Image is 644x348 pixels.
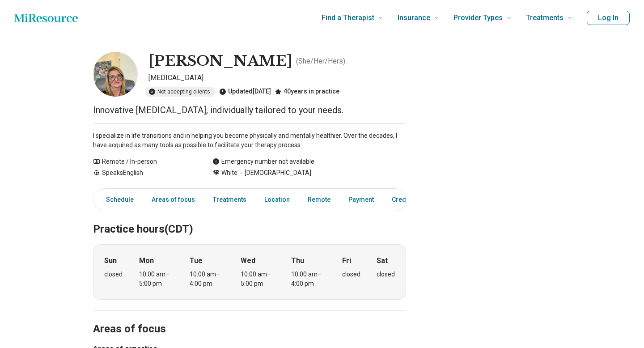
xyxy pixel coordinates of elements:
h1: [PERSON_NAME] [148,52,292,71]
a: Credentials [386,191,436,209]
strong: Sat [377,255,388,266]
strong: Fri [342,255,351,266]
div: 10:00 am – 5:00 pm [139,270,174,289]
strong: Sun [104,255,117,266]
div: Remote / In-person [93,157,195,166]
div: 10:00 am – 5:00 pm [241,270,275,289]
div: 10:00 am – 4:00 pm [190,270,224,289]
a: Home page [14,9,78,27]
p: Innovative [MEDICAL_DATA], individually tailored to your needs. [93,104,406,116]
a: Payment [343,191,379,209]
h2: Areas of focus [93,300,406,337]
strong: Tue [190,255,203,266]
div: closed [377,270,395,279]
a: Areas of focus [146,191,200,209]
p: [MEDICAL_DATA] [148,72,406,83]
div: Emergency number not available [212,157,314,166]
button: Log In [587,11,630,25]
strong: Mon [139,255,154,266]
span: Treatments [526,12,563,24]
span: Provider Types [453,12,503,24]
a: Schedule [95,191,139,209]
span: White [221,168,237,178]
a: Remote [302,191,336,209]
div: 10:00 am – 4:00 pm [291,270,326,289]
div: When does the program meet? [93,244,406,300]
span: Find a Therapist [322,12,374,24]
div: 40 years in practice [275,87,339,97]
strong: Wed [241,255,255,266]
p: ( She/Her/Hers ) [296,56,345,67]
span: [DEMOGRAPHIC_DATA] [237,168,311,178]
strong: Thu [291,255,304,266]
div: Speaks English [93,168,195,178]
div: closed [342,270,360,279]
a: Treatments [208,191,252,209]
p: I specialize in life transitions and in helping you become physically and mentally healthier. Ove... [93,131,406,150]
img: Rita Stucky, Psychologist [93,52,138,97]
a: Location [259,191,295,209]
span: Insurance [398,12,430,24]
div: Not accepting clients [145,87,216,97]
div: closed [104,270,123,279]
div: Updated [DATE] [219,87,271,97]
h2: Practice hours (CDT) [93,200,406,237]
